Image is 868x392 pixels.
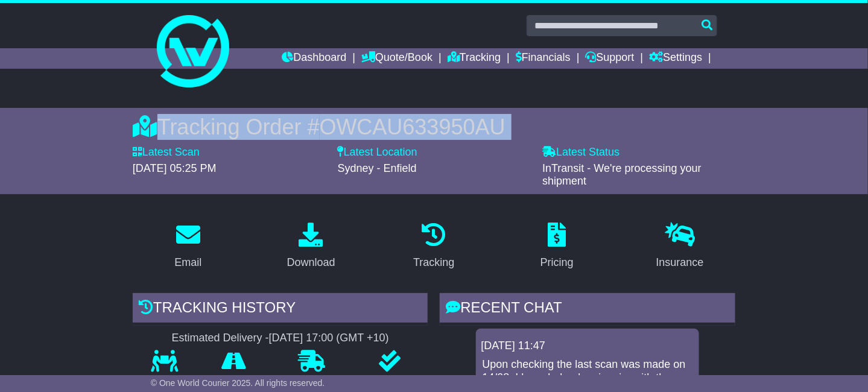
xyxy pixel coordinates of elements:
div: Download [287,254,335,271]
span: © One World Courier 2025. All rights reserved. [151,378,325,388]
div: Email [174,254,201,271]
a: Pricing [533,218,581,275]
span: InTransit - We're processing your shipment [542,162,702,188]
div: [DATE] 11:47 [481,340,694,353]
a: Email [166,218,209,275]
div: Tracking history [133,293,428,326]
a: Dashboard [282,48,346,69]
span: [DATE] 05:25 PM [133,162,217,174]
a: Insurance [648,218,712,275]
div: RECENT CHAT [440,293,735,326]
div: Estimated Delivery - [133,332,428,345]
a: Settings [649,48,702,69]
label: Latest Scan [133,146,200,159]
label: Latest Location [338,146,417,159]
a: Download [279,218,343,275]
div: Tracking Order # [133,114,735,140]
div: Insurance [656,254,704,271]
div: Tracking [413,254,454,271]
a: Tracking [448,48,501,69]
a: Quote/Book [361,48,432,69]
span: Sydney - Enfield [338,162,417,174]
a: Support [586,48,635,69]
div: Pricing [540,254,574,271]
span: OWCAU633950AU [320,115,505,139]
a: Financials [516,48,571,69]
div: [DATE] 17:00 (GMT +10) [269,332,389,345]
a: Tracking [405,218,462,275]
label: Latest Status [542,146,619,159]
